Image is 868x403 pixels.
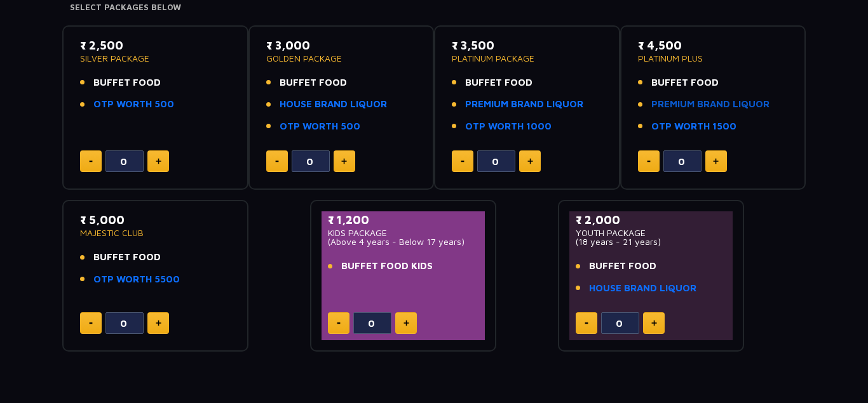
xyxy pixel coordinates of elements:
[465,119,552,134] a: OTP WORTH 1000
[576,237,726,246] p: (18 years - 21 years)
[341,259,433,274] span: BUFFET FOOD KIDS
[651,119,736,134] a: OTP WORTH 1500
[651,320,657,326] img: plus
[93,272,180,287] a: OTP WORTH 5500
[465,97,583,112] a: PREMIUM BRAND LIQUOR
[266,54,417,63] p: GOLDEN PACKAGE
[713,158,719,164] img: plus
[337,322,341,324] img: minus
[275,161,279,162] img: minus
[452,54,602,63] p: PLATINUM PACKAGE
[461,161,465,162] img: minus
[651,76,719,90] span: BUFFET FOOD
[93,250,161,265] span: BUFFET FOOD
[70,3,798,13] h4: Select Packages Below
[328,211,478,228] p: ₹ 1,200
[280,119,360,134] a: OTP WORTH 500
[576,228,726,237] p: YOUTH PACKAGE
[89,322,93,324] img: minus
[93,97,174,112] a: OTP WORTH 500
[527,158,533,164] img: plus
[89,161,93,162] img: minus
[452,37,602,54] p: ₹ 3,500
[156,320,161,326] img: plus
[585,322,588,324] img: minus
[403,320,409,326] img: plus
[465,76,532,90] span: BUFFET FOOD
[80,211,231,228] p: ₹ 5,000
[638,54,789,63] p: PLATINUM PLUS
[80,54,231,63] p: SILVER PACKAGE
[647,161,651,162] img: minus
[576,211,726,228] p: ₹ 2,000
[589,259,656,274] span: BUFFET FOOD
[280,76,347,90] span: BUFFET FOOD
[328,237,478,246] p: (Above 4 years - Below 17 years)
[651,97,770,112] a: PREMIUM BRAND LIQUOR
[328,228,478,237] p: KIDS PACKAGE
[80,228,231,237] p: MAJESTIC CLUB
[341,158,347,164] img: plus
[266,37,417,54] p: ₹ 3,000
[93,76,161,90] span: BUFFET FOOD
[638,37,789,54] p: ₹ 4,500
[80,37,231,54] p: ₹ 2,500
[156,158,161,164] img: plus
[589,281,696,296] a: HOUSE BRAND LIQUOR
[280,97,387,112] a: HOUSE BRAND LIQUOR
